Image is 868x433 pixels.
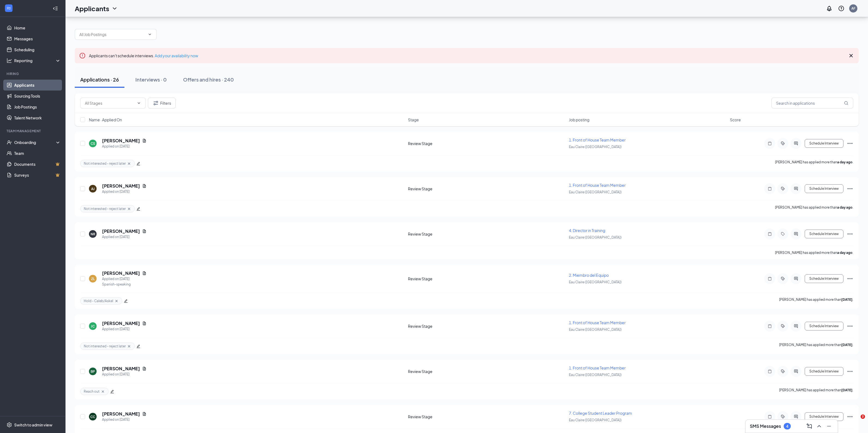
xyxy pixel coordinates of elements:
svg: Document [142,321,147,326]
svg: Ellipses [847,413,853,420]
span: 2 [861,414,865,419]
a: DocumentsCrown [14,159,61,170]
svg: Ellipses [847,140,853,147]
svg: Ellipses [847,275,853,282]
button: Schedule Interview [805,412,843,421]
span: Eau Claire ([GEOGRAPHIC_DATA]) [569,190,622,194]
p: [PERSON_NAME] has applied more than . [775,205,853,212]
svg: ChevronDown [111,5,118,12]
p: [PERSON_NAME] has applied more than . [779,342,853,350]
svg: Note [766,232,773,236]
span: Not interested - reject later [84,206,126,211]
svg: Document [142,184,147,188]
span: Eau Claire ([GEOGRAPHIC_DATA]) [569,373,622,377]
span: Score [730,117,741,122]
span: edit [110,390,114,393]
svg: Cross [114,299,119,303]
span: Job posting [569,117,589,122]
a: Talent Network [14,112,61,123]
input: All Stages [85,100,135,106]
svg: ChevronDown [137,101,141,105]
a: Team [14,148,61,159]
a: SurveysCrown [14,170,61,181]
b: a day ago [837,205,852,209]
div: BP [91,369,95,374]
a: Add your availability now [155,53,198,58]
span: Eau Claire ([GEOGRAPHIC_DATA]) [569,145,622,149]
button: Minimize [825,422,833,431]
svg: Cross [127,161,131,166]
span: Not interested - reject later [84,344,126,348]
span: Name · Applied On [89,117,122,122]
button: Schedule Interview [805,184,843,193]
span: edit [136,344,140,348]
span: Not interested - reject later [84,161,126,166]
a: Job Postings [14,101,61,112]
svg: ComposeMessage [806,423,813,429]
div: CS [91,141,95,146]
svg: Note [766,369,773,374]
div: AJ [91,187,95,191]
span: Applicants can't schedule interviews. [89,53,198,58]
div: Onboarding [14,140,56,145]
span: Reach out [84,389,100,394]
div: AF [851,6,855,11]
h5: [PERSON_NAME] [102,366,140,372]
svg: Note [766,141,773,146]
svg: Document [142,139,147,143]
span: 2. Miembro del Equipo [569,273,609,278]
svg: Cross [101,389,105,394]
div: Applied on [DATE] [102,144,147,149]
div: Review Stage [408,141,566,146]
div: Offers and hires · 240 [183,76,234,83]
span: edit [136,162,140,166]
svg: Document [142,366,147,371]
b: [DATE] [841,388,852,392]
svg: Cross [127,207,131,211]
svg: Ellipses [847,185,853,192]
div: Review Stage [408,276,566,281]
div: Hiring [7,71,60,76]
div: Applied on [DATE] [102,276,147,282]
svg: ActiveTag [780,187,786,191]
div: Applied on [DATE] [102,417,147,422]
svg: Notifications [826,5,833,12]
div: Review Stage [408,186,566,191]
input: Search in applications [771,98,853,109]
svg: ActiveChat [793,276,799,281]
div: Applied on [DATE] [102,189,147,194]
h5: [PERSON_NAME] [102,270,140,276]
svg: Tag [780,232,786,236]
svg: ActiveTag [780,369,786,374]
span: 7. College Student Leader Program [569,411,632,416]
h1: Applicants [75,4,109,13]
svg: Analysis [7,58,12,63]
svg: Collapse [53,6,58,11]
svg: ChevronDown [148,32,152,37]
b: a day ago [837,251,852,255]
svg: Document [142,412,147,416]
div: Review Stage [408,231,566,237]
span: Eau Claire ([GEOGRAPHIC_DATA]) [569,418,622,422]
svg: ChevronUp [816,423,822,429]
svg: Document [142,229,147,233]
button: ChevronUp [815,422,824,431]
svg: MagnifyingGlass [844,101,848,105]
svg: ActiveChat [793,141,799,146]
h5: [PERSON_NAME] [102,138,140,144]
svg: Note [766,324,773,328]
button: Filter Filters [148,98,176,109]
span: 1. Front of House Team Member [569,137,626,142]
b: [DATE] [841,343,852,347]
button: Schedule Interview [805,367,843,376]
iframe: Intercom live chat [849,414,863,428]
svg: ActiveChat [793,232,799,236]
div: Team Management [7,129,60,133]
svg: Error [79,52,86,59]
svg: ActiveChat [793,187,799,191]
div: Reporting [14,58,61,63]
input: All Job Postings [79,31,145,37]
div: 4 [786,424,788,429]
a: Home [14,22,61,33]
a: Applicants [14,80,61,91]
